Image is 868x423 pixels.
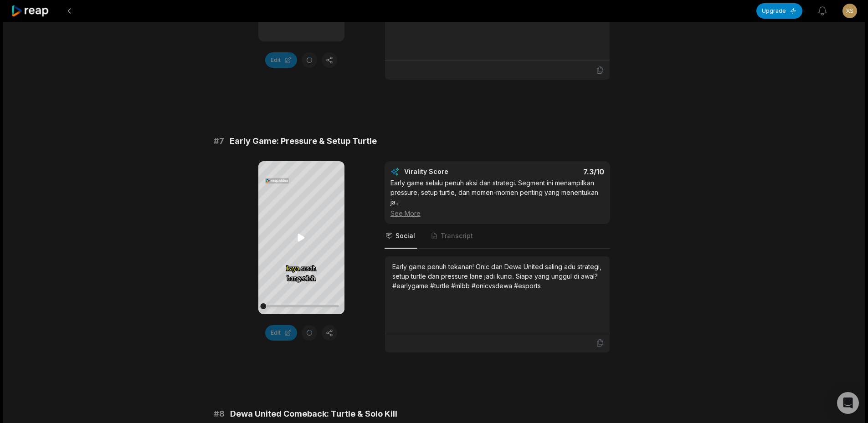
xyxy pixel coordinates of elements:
[214,135,224,148] span: # 7
[390,209,604,218] div: See More
[230,408,397,420] span: Dewa United Comeback: Turtle & Solo Kill
[390,178,604,218] div: Early game selalu penuh aksi dan strategi. Segment ini menampilkan pressure, setup turtle, dan mo...
[441,231,473,240] span: Transcript
[230,135,377,148] span: Early Game: Pressure & Setup Turtle
[404,167,502,176] div: Virality Score
[506,167,604,176] div: 7.3 /10
[385,224,610,249] nav: Tabs
[265,52,297,68] button: Edit
[265,325,297,341] button: Edit
[392,262,602,290] div: Early game penuh tekanan! Onic dan Dewa United saling adu strategi, setup turtle dan pressure lan...
[214,408,225,420] span: # 8
[395,231,415,240] span: Social
[837,392,859,414] div: Open Intercom Messenger
[756,3,802,19] button: Upgrade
